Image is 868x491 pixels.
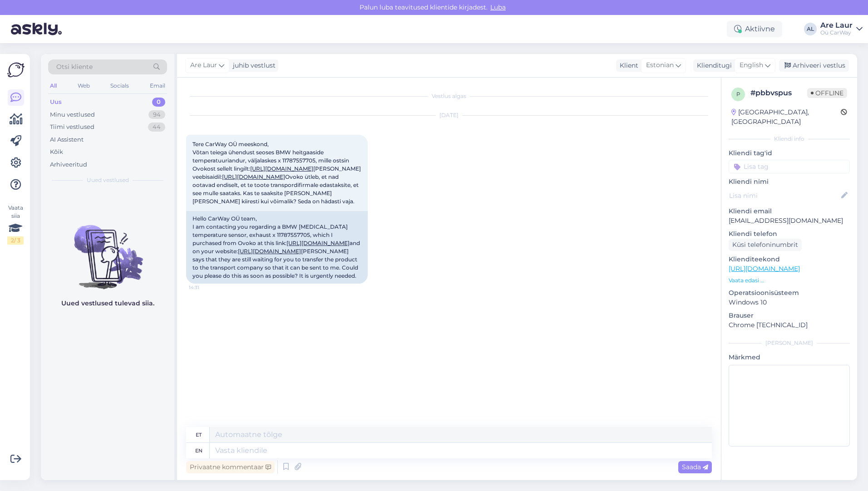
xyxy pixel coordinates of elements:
div: Minu vestlused [50,110,95,119]
a: [URL][DOMAIN_NAME] [222,173,285,180]
div: 2 / 3 [7,236,24,245]
a: [URL][DOMAIN_NAME] [286,240,350,246]
div: [GEOGRAPHIC_DATA], [GEOGRAPHIC_DATA] [731,108,841,127]
span: Tere CarWay OÜ meeskond, Võtan teiega ühendust seoses BMW heitgaaside temperatuuriandur, väljalas... [192,141,362,205]
div: AI Assistent [50,135,84,144]
div: Kliendi info [729,135,850,143]
p: Uued vestlused tulevad siia. [61,299,154,308]
div: Aktiivne [727,21,782,37]
div: Are Laur [820,22,853,29]
p: Kliendi tag'id [729,148,850,158]
a: [URL][DOMAIN_NAME] [729,265,800,273]
div: Arhiveeri vestlus [779,59,849,72]
span: Otsi kliente [56,62,93,72]
span: Estonian [646,60,674,70]
div: Privaatne kommentaar [186,461,275,473]
div: en [195,443,202,458]
div: # pbbvspus [750,88,807,98]
p: Brauser [729,311,850,320]
img: No chats [41,209,174,290]
p: Märkmed [729,353,850,362]
p: Operatsioonisüsteem [729,288,850,298]
div: Vestlus algas [186,92,712,100]
div: [PERSON_NAME] [729,339,850,347]
div: 44 [148,123,165,132]
p: Kliendi nimi [729,177,850,187]
p: Kliendi telefon [729,229,850,239]
div: Klient [616,61,638,70]
div: [DATE] [186,111,712,119]
div: 0 [152,98,165,107]
a: [URL][DOMAIN_NAME] [250,165,313,172]
p: Klienditeekond [729,255,850,264]
p: Kliendi email [729,206,850,216]
div: Socials [108,80,131,92]
span: English [740,60,763,70]
div: Vaata siia [7,204,24,245]
div: Tiimi vestlused [50,123,94,132]
div: Web [76,80,92,92]
div: All [48,80,59,92]
p: [EMAIL_ADDRESS][DOMAIN_NAME] [729,216,850,226]
div: Kõik [50,147,63,157]
p: Vaata edasi ... [729,276,850,285]
p: Windows 10 [729,298,850,307]
div: 94 [148,110,165,119]
span: Uued vestlused [87,176,129,184]
p: Chrome [TECHNICAL_ID] [729,320,850,330]
div: Oü CarWay [820,29,853,36]
a: Are LaurOü CarWay [820,22,863,36]
input: Lisa tag [729,160,850,173]
span: Saada [682,463,708,471]
span: 14:31 [189,284,223,291]
div: Klienditugi [693,61,732,70]
div: juhib vestlust [229,61,276,70]
span: Luba [488,3,508,11]
div: Email [148,80,167,92]
div: Küsi telefoninumbrit [729,239,802,251]
span: Offline [807,88,847,98]
div: AL [804,23,817,35]
div: et [196,427,202,442]
div: Arhiveeritud [50,160,87,169]
input: Lisa nimi [729,191,839,201]
a: [URL][DOMAIN_NAME] [238,248,301,255]
div: Uus [50,98,62,107]
span: p [736,91,740,98]
img: Askly Logo [7,61,25,79]
div: Hello CarWay OÜ team, I am contacting you regarding a BMW [MEDICAL_DATA] temperature sensor, exha... [186,211,368,284]
span: Are Laur [190,60,217,70]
